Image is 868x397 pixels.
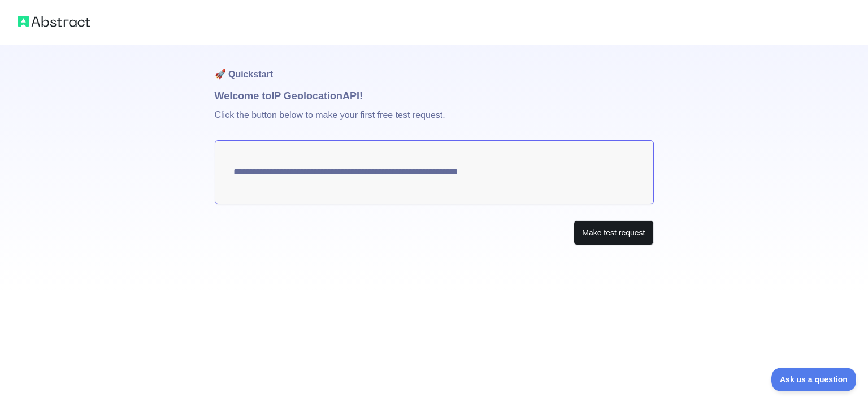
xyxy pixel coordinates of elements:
[771,368,857,391] iframe: Toggle Customer Support
[215,88,654,104] h1: Welcome to IP Geolocation API!
[215,45,654,88] h1: 🚀 Quickstart
[215,104,654,140] p: Click the button below to make your first free test request.
[574,220,653,246] button: Make test request
[18,14,90,29] img: Abstract logo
